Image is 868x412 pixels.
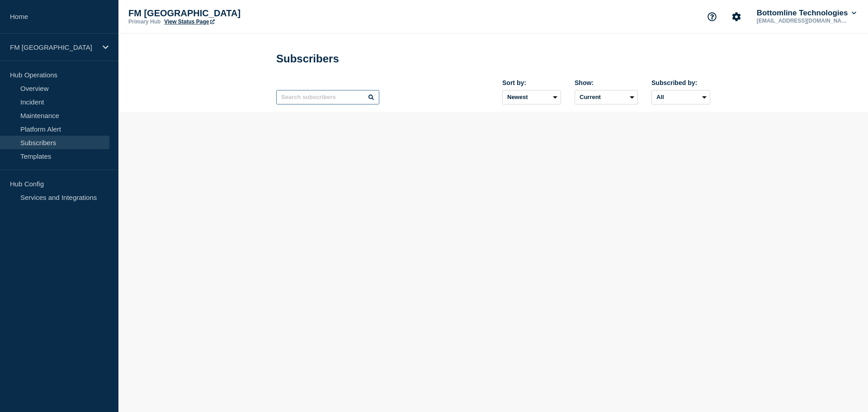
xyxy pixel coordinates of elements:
button: Account settings [727,7,746,26]
p: Primary Hub [128,19,160,25]
p: FM [GEOGRAPHIC_DATA] [128,8,309,19]
select: Deleted [575,90,638,104]
div: Sort by: [502,79,561,86]
div: Subscribed by: [651,79,710,86]
input: Search subscribers [276,90,379,104]
select: Subscribed by [651,90,710,104]
p: FM [GEOGRAPHIC_DATA] [10,43,97,51]
div: Show: [575,79,638,86]
button: Bottomline Technologies [755,9,858,18]
p: [EMAIL_ADDRESS][DOMAIN_NAME] [755,18,849,24]
h1: Subscribers [276,52,339,65]
a: View Status Page [164,19,214,25]
select: Sort by [502,90,561,104]
button: Support [703,7,722,26]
